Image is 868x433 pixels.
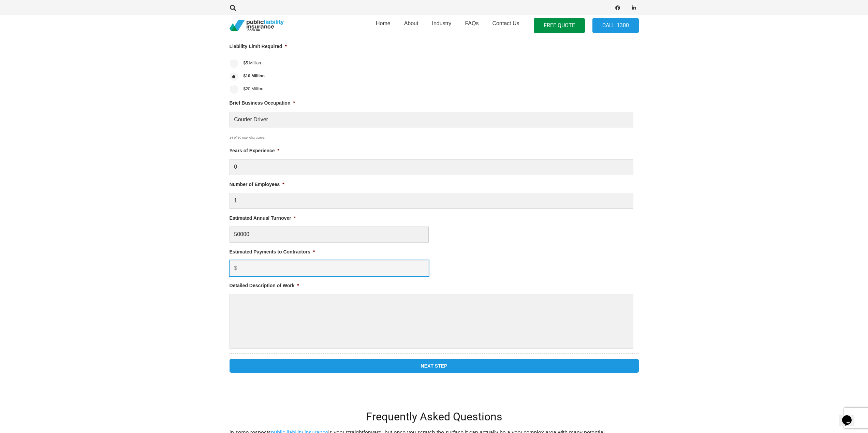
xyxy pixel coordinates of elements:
label: Years of Experience [230,148,280,154]
div: 14 of 50 max characters [230,129,601,141]
label: Number of Employees [230,181,284,187]
a: Facebook [613,3,622,13]
label: Detailed Description of Work [230,282,299,289]
label: $20 Million [243,86,263,92]
a: Search [226,5,240,11]
a: Call 1300 [592,18,639,33]
span: About [404,20,418,26]
input: $ [230,260,429,276]
a: pli_logotransparent [230,20,284,32]
span: Home [376,20,391,26]
a: Contact Us [485,13,526,38]
label: $10 Million [243,73,265,79]
label: Estimated Payments to Contractors [230,249,315,255]
span: Industry [432,20,451,26]
input: Numbers only [230,227,429,243]
a: LinkedIn [629,3,639,13]
label: $5 Million [243,60,261,66]
a: Home [369,13,397,38]
span: Contact Us [492,20,519,26]
input: Next Step [230,359,639,373]
a: Industry [425,13,458,38]
label: Estimated Annual Turnover [230,215,296,221]
h2: Frequently Asked Questions [230,410,639,423]
label: Liability Limit Required [230,43,287,49]
iframe: chat widget [839,406,861,426]
a: FAQs [458,13,485,38]
a: FREE QUOTE [534,18,585,33]
a: About [397,13,425,38]
label: Brief Business Occupation [230,100,295,106]
span: FAQs [465,20,479,26]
